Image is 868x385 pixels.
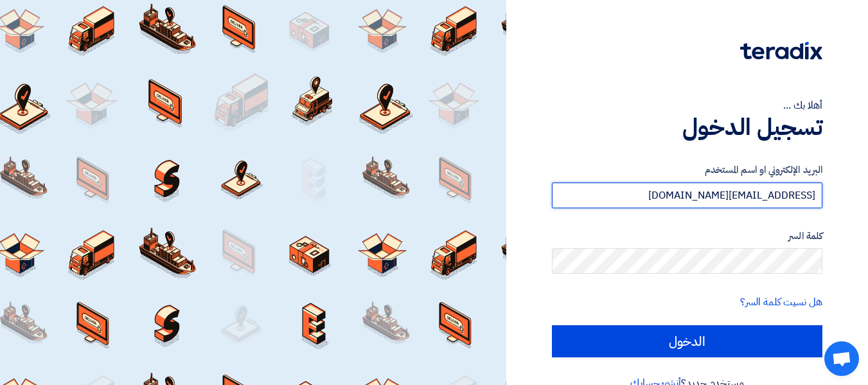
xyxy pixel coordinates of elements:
input: أدخل بريد العمل الإلكتروني او اسم المستخدم الخاص بك ... [552,183,822,208]
h1: تسجيل الدخول [552,113,822,141]
div: أهلا بك ... [552,98,822,113]
label: البريد الإلكتروني او اسم المستخدم [552,163,822,177]
label: كلمة السر [552,229,822,244]
input: الدخول [552,325,822,357]
a: هل نسيت كلمة السر؟ [740,294,822,310]
div: Open chat [824,341,859,376]
img: Teradix logo [740,42,822,60]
